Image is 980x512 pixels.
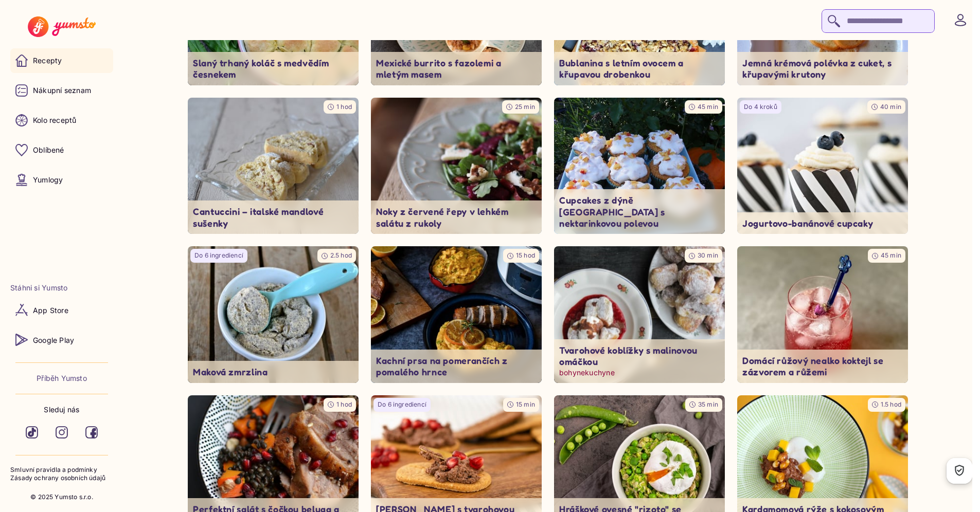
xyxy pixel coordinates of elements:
[188,246,359,383] a: undefinedDo 6 ingrediencí2.5 hodMaková zmrzlina
[10,474,113,483] a: Zásady ochrany osobních údajů
[744,103,777,112] p: Do 4 kroků
[336,103,352,111] span: 1 hod
[376,206,537,229] p: Noky z červené řepy v lehkém salátu z rukoly
[371,246,542,383] a: undefined15 hodKachní prsa na pomerančích z pomalého hrnce
[550,243,729,387] img: undefined
[33,85,91,96] p: Nákupní seznam
[742,355,903,378] p: Domácí růžový nealko koktejl se zázvorem a růžemi
[881,251,901,259] span: 45 min
[37,373,87,383] a: Příběh Yumsto
[10,283,113,293] li: Stáhni si Yumsto
[554,98,725,234] img: undefined
[336,400,352,408] span: 1 hod
[554,246,725,383] a: undefined30 minTvarohové koblížky s malinovou omáčkoubohynekuchyne
[516,400,535,408] span: 15 min
[376,355,537,378] p: Kachní prsa na pomerančích z pomalého hrnce
[28,16,95,37] img: Yumsto logo
[10,108,113,133] a: Kolo receptů
[698,400,718,408] span: 35 min
[516,251,535,259] span: 15 hod
[188,98,359,234] img: undefined
[742,217,903,229] p: Jogurtovo-banánové cupcaky
[188,98,359,234] a: undefined1 hodCantuccini – italské mandlové sušenky
[44,405,79,415] p: Sleduj nás
[30,493,93,502] p: © 2025 Yumsto s.r.o.
[376,57,537,80] p: Mexické burrito s fazolemi a mletým masem
[33,305,68,316] p: App Store
[515,103,535,111] span: 25 min
[554,98,725,234] a: undefined45 minCupcakes z dýně [GEOGRAPHIC_DATA] s nektarinkovou polevou
[194,251,243,260] p: Do 6 ingrediencí
[880,103,901,111] span: 40 min
[33,335,74,345] p: Google Play
[559,344,720,368] p: Tvarohové koblížky s malinovou omáčkou
[33,56,62,66] p: Recepty
[193,206,353,229] p: Cantuccini – italské mandlové sušenky
[33,175,63,185] p: Yumlogy
[742,57,903,80] p: Jemná krémová polévka z cuket, s křupavými krutony
[193,57,353,80] p: Slaný trhaný koláč s medvědím česnekem
[10,48,113,73] a: Recepty
[10,78,113,103] a: Nákupní seznam
[10,138,113,162] a: Oblíbené
[10,327,113,352] a: Google Play
[371,98,542,234] a: undefined25 minNoky z červené řepy v lehkém salátu z rukoly
[737,246,908,383] img: undefined
[371,98,542,234] img: undefined
[33,115,77,125] p: Kolo receptů
[371,246,542,383] img: undefined
[10,168,113,192] a: Yumlogy
[737,98,908,234] img: undefined
[737,98,908,234] a: undefinedDo 4 kroků40 minJogurtovo-banánové cupcaky
[193,366,353,378] p: Maková zmrzlina
[698,251,718,259] span: 30 min
[188,246,359,383] img: undefined
[559,194,720,229] p: Cupcakes z dýně [GEOGRAPHIC_DATA] s nektarinkovou polevou
[881,400,901,408] span: 1.5 hod
[698,103,718,111] span: 45 min
[378,400,426,409] p: Do 6 ingrediencí
[559,368,720,378] p: bohynekuchyne
[737,246,908,383] a: undefined45 minDomácí růžový nealko koktejl se zázvorem a růžemi
[33,145,64,155] p: Oblíbené
[10,298,113,322] a: App Store
[559,57,720,80] p: Bublanina s letním ovocem a křupavou drobenkou
[10,466,113,474] a: Smluvní pravidla a podmínky
[330,251,352,259] span: 2.5 hod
